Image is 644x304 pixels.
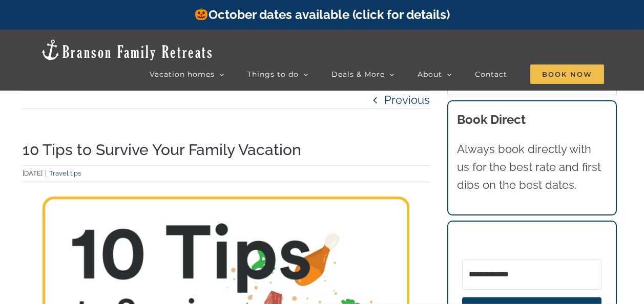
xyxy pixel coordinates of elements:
[40,38,214,61] img: Branson Family Retreats Logo
[194,7,449,22] a: October dates available (click for details)
[23,140,430,160] h1: 10 Tips to Survive Your Family Vacation
[530,64,604,84] a: Book Now
[418,64,452,84] a: About
[457,112,526,127] b: Book Direct
[49,169,81,177] a: Travel tips
[247,71,299,78] span: Things to do
[150,64,604,84] nav: Main Menu
[331,64,394,84] a: Deals & More
[530,64,604,84] span: Book Now
[23,169,43,177] span: [DATE]
[150,71,215,78] span: Vacation homes
[462,259,601,290] input: Email Address
[475,64,507,84] a: Contact
[43,169,49,177] span: |
[150,64,224,84] a: Vacation homes
[384,91,430,108] a: Previous
[457,140,607,194] p: Always book directly with us for the best rate and first dibs on the best dates.
[418,71,442,78] span: About
[475,71,507,78] span: Contact
[195,8,207,20] img: 🎃
[331,71,385,78] span: Deals & More
[247,64,308,84] a: Things to do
